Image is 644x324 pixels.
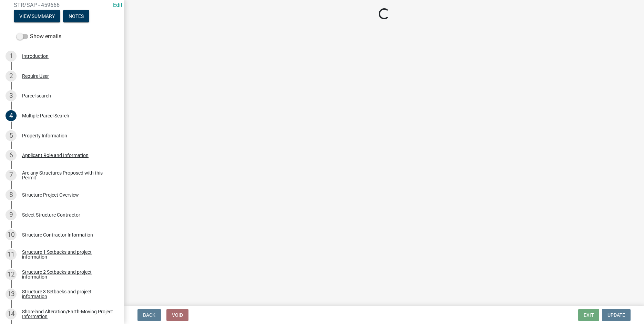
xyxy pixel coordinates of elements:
[6,229,17,240] div: 10
[6,110,17,121] div: 4
[17,32,61,41] label: Show emails
[22,153,89,158] div: Applicant Role and Information
[22,192,79,197] div: Structure Project Overview
[14,10,60,22] button: View Summary
[22,93,51,98] div: Parcel search
[22,74,49,79] div: Require User
[22,289,113,299] div: Structure 3 Setbacks and project information
[63,14,89,20] wm-modal-confirm: Notes
[6,51,17,62] div: 1
[14,2,110,8] span: STR/SAP - 459666
[22,212,80,217] div: Select Structure Contractor
[6,189,17,200] div: 8
[22,54,49,59] div: Introduction
[6,309,17,320] div: 14
[602,309,631,321] button: Update
[137,309,161,321] button: Back
[6,90,17,101] div: 3
[22,133,67,138] div: Property Information
[22,309,113,319] div: Shoreland Alteration/Earth-Moving Project Information
[22,250,113,259] div: Structure 1 Setbacks and project information
[22,170,113,180] div: Are any Structures Proposed with this Permit
[22,232,93,237] div: Structure Contractor Information
[113,2,122,8] a: Edit
[6,249,17,260] div: 11
[6,71,17,82] div: 2
[113,2,122,8] wm-modal-confirm: Edit Application Number
[6,150,17,161] div: 6
[6,130,17,141] div: 5
[14,14,60,20] wm-modal-confirm: Summary
[22,113,69,118] div: Multiple Parcel Search
[166,309,188,321] button: Void
[6,269,17,280] div: 12
[6,289,17,300] div: 13
[143,312,155,318] span: Back
[578,309,599,321] button: Exit
[6,170,17,181] div: 7
[22,270,113,279] div: Structure 2 Setbacks and project information
[6,209,17,220] div: 9
[63,10,89,22] button: Notes
[607,312,625,318] span: Update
